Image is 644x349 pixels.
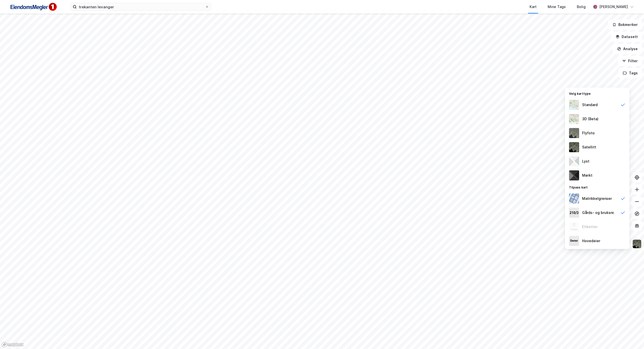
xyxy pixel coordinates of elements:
[569,236,579,246] img: majorOwner.b5e170eddb5c04bfeeff.jpeg
[569,222,579,232] img: Z
[613,44,642,54] button: Analyse
[77,3,205,11] input: Søk på adresse, matrikkel, gårdeiere, leietakere eller personer
[582,172,592,178] div: Mørkt
[582,238,600,244] div: Hovedeier
[582,224,597,230] div: Etiketter
[569,128,579,138] img: Z
[2,342,24,347] a: Mapbox homepage
[569,156,579,166] img: luj3wr1y2y3+OchiMxRmMxRlscgabnMEmZ7DJGWxyBpucwSZnsMkZbHIGm5zBJmewyRlscgabnMEmZ7DJGWxyBpucwSZnsMkZ...
[582,158,589,164] div: Lyst
[569,100,579,110] img: Z
[632,239,642,249] img: 9k=
[619,325,644,349] div: Kontrollprogram for chat
[582,116,598,122] div: 3D (Beta)
[569,194,579,204] img: cadastreBorders.cfe08de4b5ddd52a10de.jpeg
[8,1,58,13] img: F4PB6Px+NJ5v8B7XTbfpPpyloAAAAASUVORK5CYII=
[618,56,642,66] button: Filter
[565,182,629,192] div: Tilpass kart
[582,144,596,150] div: Satellitt
[577,4,586,10] div: Bolig
[569,170,579,180] img: nCdM7BzjoCAAAAAElFTkSuQmCC
[582,102,598,108] div: Standard
[599,4,628,10] div: [PERSON_NAME]
[530,4,537,10] div: Kart
[619,325,644,349] iframe: Chat Widget
[565,89,629,98] div: Velg karttype
[582,130,595,136] div: Flyfoto
[582,210,615,216] div: Gårds- og bruksnr.
[619,68,642,78] button: Tags
[569,142,579,152] img: 9k=
[569,114,579,124] img: Z
[569,208,579,218] img: cadastreKeys.547ab17ec502f5a4ef2b.jpeg
[608,20,642,30] button: Bokmerker
[611,32,642,42] button: Datasett
[582,196,612,202] div: Matrikkelgrenser
[548,4,566,10] div: Mine Tags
